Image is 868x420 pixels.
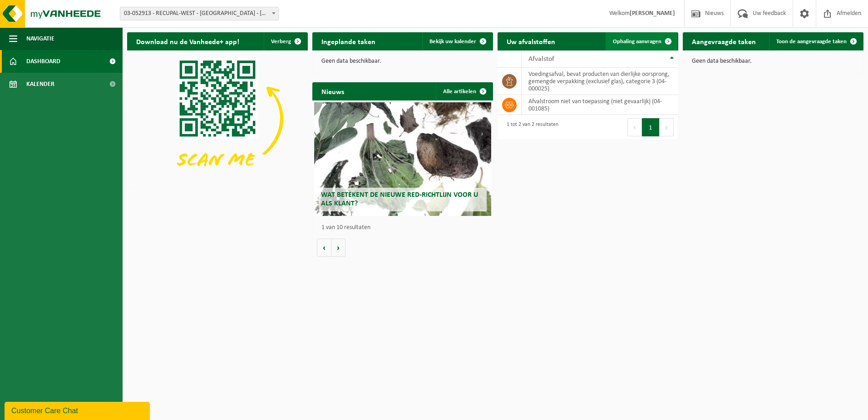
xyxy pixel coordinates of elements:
span: Wat betekent de nieuwe RED-richtlijn voor u als klant? [321,191,478,207]
button: Previous [627,118,642,136]
span: Toon de aangevraagde taken [776,39,847,45]
span: Navigatie [26,27,54,50]
a: Wat betekent de nieuwe RED-richtlijn voor u als klant? [314,102,491,216]
span: 03-052913 - RECUPAL-WEST - MOENKOUTERSTRAAT - MOEN [120,7,279,20]
p: Geen data beschikbaar. [692,58,854,65]
h2: Nieuws [312,82,353,100]
button: Volgende [331,239,345,257]
p: Geen data beschikbaar. [321,58,484,65]
span: 03-052913 - RECUPAL-WEST - MOENKOUTERSTRAAT - MOEN [120,7,278,20]
span: Bekijk uw kalender [429,39,476,45]
td: afvalstroom niet van toepassing (niet gevaarlijk) (04-001085) [522,95,678,115]
div: 1 tot 2 van 2 resultaten [502,117,558,137]
a: Alle artikelen [436,82,492,100]
h2: Uw afvalstoffen [498,32,564,50]
td: voedingsafval, bevat producten van dierlijke oorsprong, gemengde verpakking (exclusief glas), cat... [522,68,678,95]
p: 1 van 10 resultaten [321,225,488,231]
button: Vorige [317,239,331,257]
span: Verberg [271,39,291,45]
h2: Download nu de Vanheede+ app! [127,32,248,50]
iframe: chat widget [5,400,152,420]
h2: Aangevraagde taken [683,32,765,50]
button: Verberg [264,32,307,50]
button: Next [660,118,674,136]
a: Bekijk uw kalender [422,32,492,50]
img: Download de VHEPlus App [127,50,308,186]
button: 1 [642,118,660,136]
span: Dashboard [26,50,60,73]
span: Ophaling aanvragen [613,39,661,45]
span: Kalender [26,73,54,95]
span: Afvalstof [528,55,554,63]
strong: [PERSON_NAME] [630,10,675,17]
a: Toon de aangevraagde taken [769,32,863,50]
a: Ophaling aanvragen [606,32,677,50]
h2: Ingeplande taken [312,32,385,50]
